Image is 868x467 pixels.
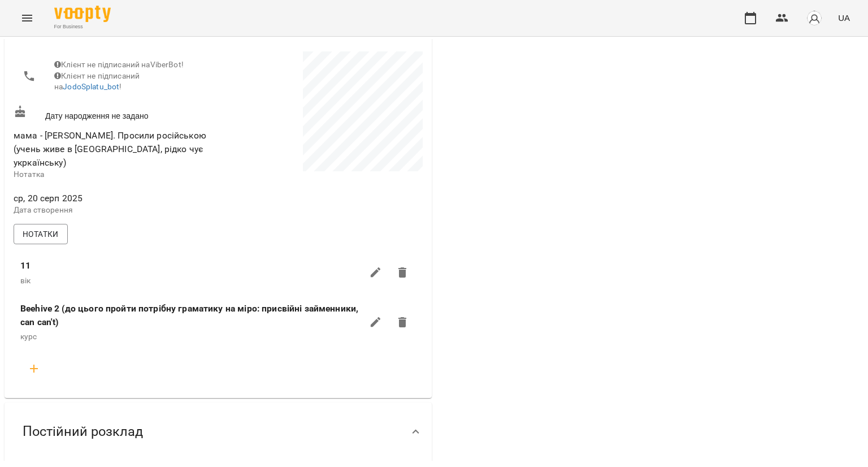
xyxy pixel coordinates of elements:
span: мама - [PERSON_NAME]. Просили російською (учень живе в [GEOGRAPHIC_DATA], рідко чує укркаїнську) [14,130,206,167]
button: Нотатки [14,224,68,244]
label: Beehive 2 (до цього пройти потрібну граматику на міро: присвійні займенники, can can't) [20,302,362,328]
span: For Business [54,23,111,31]
span: Клієнт не підписаний на ViberBot! [54,60,184,69]
span: UA [838,12,850,24]
div: Постійний розклад [5,403,432,461]
span: Нотатки [23,227,59,241]
p: Нотатка [14,169,216,180]
span: вік [20,276,31,285]
span: Постійний розклад [23,423,143,440]
div: Дату народження не задано [11,103,218,124]
span: ср, 20 серп 2025 [14,192,216,205]
img: Voopty Logo [54,6,111,22]
span: курс [20,332,37,341]
label: 11 [20,259,31,273]
p: Дата створення [14,205,216,216]
img: avatar_s.png [806,10,822,26]
button: Menu [14,5,41,32]
span: Клієнт не підписаний на ! [54,71,140,92]
a: JodoSplatu_bot [63,82,119,91]
button: UA [834,7,854,28]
